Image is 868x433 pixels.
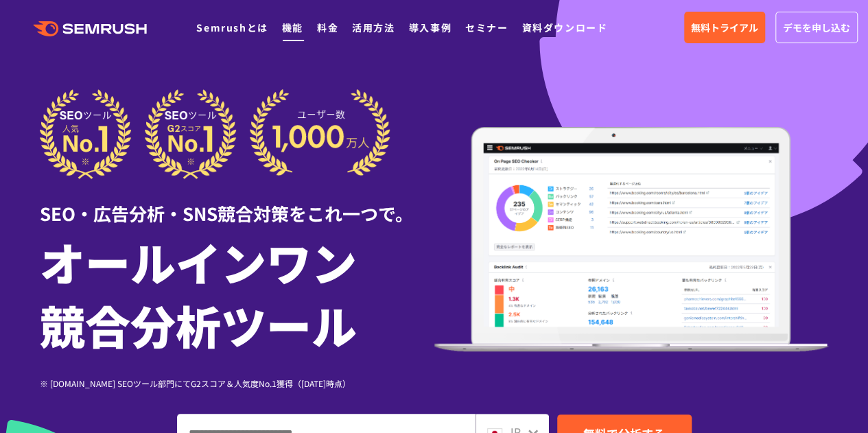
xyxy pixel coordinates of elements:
[783,20,850,35] span: デモを申し込む
[282,21,303,34] a: 機能
[684,12,765,43] a: 無料トライアル
[465,21,508,34] a: セミナー
[352,21,395,34] a: 活用方法
[409,21,451,34] a: 導入事例
[317,21,338,34] a: 料金
[40,179,434,226] div: SEO・広告分析・SNS競合対策をこれ一つで。
[40,377,434,390] div: ※ [DOMAIN_NAME] SEOツール部門にてG2スコア＆人気度No.1獲得（[DATE]時点）
[775,12,858,43] a: デモを申し込む
[40,230,434,356] h1: オールインワン 競合分析ツール
[196,21,268,34] a: Semrushとは
[691,20,758,35] span: 無料トライアル
[521,21,607,34] a: 資料ダウンロード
